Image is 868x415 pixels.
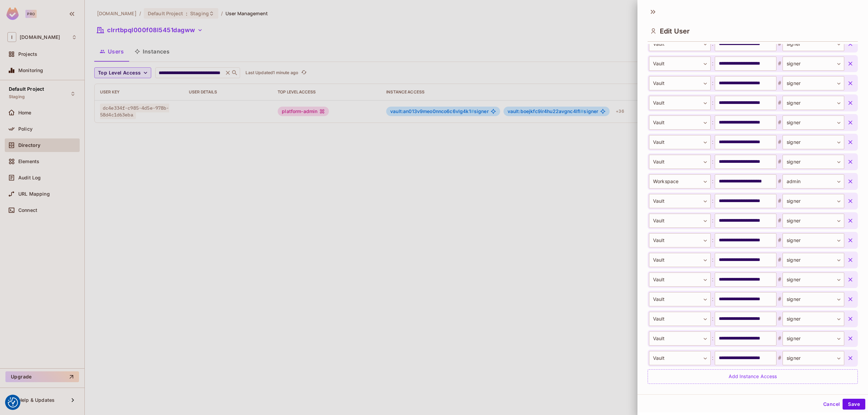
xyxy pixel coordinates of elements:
[776,158,783,166] span: #
[649,155,711,169] div: Vault
[776,99,783,107] span: #
[776,334,783,343] span: #
[776,40,783,48] span: #
[711,315,715,323] span: :
[8,397,18,408] img: Revisit consent button
[649,331,711,346] div: Vault
[776,217,783,225] span: #
[711,40,715,48] span: :
[776,138,783,146] span: #
[843,399,865,410] button: Save
[711,276,715,284] span: :
[711,138,715,146] span: :
[649,272,711,287] div: Vault
[711,197,715,205] span: :
[783,272,844,287] div: signer
[783,76,844,90] div: signer
[783,37,844,51] div: signer
[711,99,715,107] span: :
[711,79,715,87] span: :
[783,253,844,267] div: signer
[783,194,844,208] div: signer
[776,236,783,244] span: #
[711,60,715,68] span: :
[711,256,715,264] span: :
[649,292,711,306] div: Vault
[649,351,711,365] div: Vault
[783,115,844,130] div: signer
[649,253,711,267] div: Vault
[649,76,711,90] div: Vault
[649,233,711,247] div: Vault
[649,312,711,326] div: Vault
[649,115,711,130] div: Vault
[649,37,711,51] div: Vault
[783,135,844,149] div: signer
[711,118,715,127] span: :
[783,57,844,71] div: signer
[660,27,690,35] span: Edit User
[711,334,715,343] span: :
[776,118,783,127] span: #
[776,315,783,323] span: #
[711,295,715,303] span: :
[776,276,783,284] span: #
[783,292,844,306] div: signer
[783,331,844,346] div: signer
[783,174,844,189] div: admin
[711,177,715,185] span: :
[711,158,715,166] span: :
[711,217,715,225] span: :
[783,233,844,247] div: signer
[776,354,783,362] span: #
[649,194,711,208] div: Vault
[776,256,783,264] span: #
[649,57,711,71] div: Vault
[649,96,711,110] div: Vault
[776,177,783,185] span: #
[783,312,844,326] div: signer
[783,351,844,365] div: signer
[649,174,711,189] div: Workspace
[711,354,715,362] span: :
[783,155,844,169] div: signer
[649,135,711,149] div: Vault
[821,399,843,410] button: Cancel
[783,214,844,228] div: signer
[648,369,858,384] div: Add Instance Access
[776,295,783,303] span: #
[783,96,844,110] div: signer
[649,214,711,228] div: Vault
[776,60,783,68] span: #
[776,197,783,205] span: #
[711,236,715,244] span: :
[776,79,783,87] span: #
[8,397,18,408] button: Consent Preferences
